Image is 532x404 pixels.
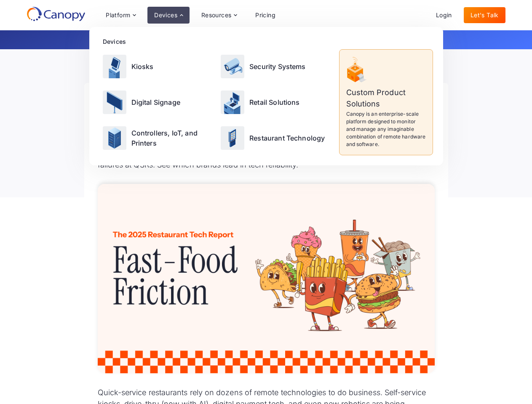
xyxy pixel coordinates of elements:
[131,128,213,148] p: Controllers, IoT, and Printers
[154,12,177,18] div: Devices
[249,7,282,23] a: Pricing
[99,85,216,119] a: Digital Signage
[217,85,334,119] a: Retail Solutions
[339,49,433,155] a: Custom Product SolutionsCanopy is an enterprise-scale platform designed to monitor and manage any...
[464,7,505,23] a: Let's Talk
[99,49,216,83] a: Kiosks
[131,97,180,107] p: Digital Signage
[201,12,232,18] div: Resources
[106,12,130,18] div: Platform
[217,121,334,155] a: Restaurant Technology
[346,87,426,109] p: Custom Product Solutions
[60,35,473,44] p: Get
[103,37,433,46] div: Devices
[99,7,142,24] div: Platform
[249,61,306,72] p: Security Systems
[89,27,443,165] nav: Devices
[249,97,300,107] p: Retail Solutions
[429,7,459,23] a: Login
[99,121,216,155] a: Controllers, IoT, and Printers
[249,133,325,143] p: Restaurant Technology
[147,7,190,24] div: Devices
[346,110,426,148] p: Canopy is an enterprise-scale platform designed to monitor and manage any imaginable combination ...
[131,61,154,72] p: Kiosks
[195,7,243,24] div: Resources
[217,49,334,83] a: Security Systems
